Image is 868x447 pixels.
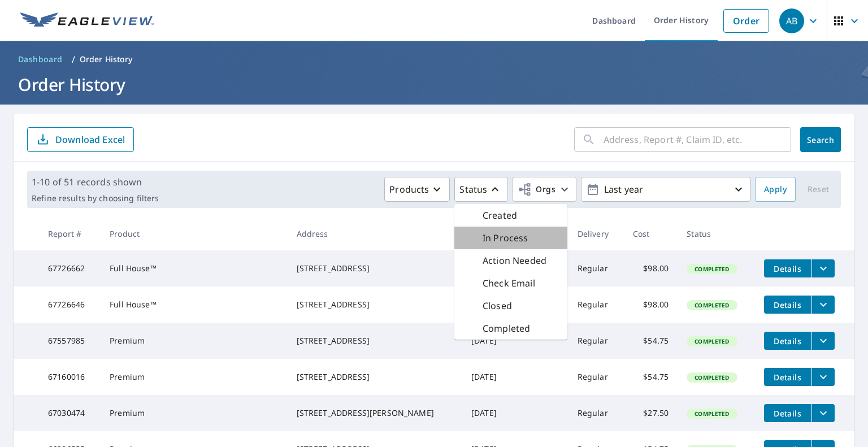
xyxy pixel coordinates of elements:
[39,287,101,323] td: 67726646
[581,177,750,202] button: Last year
[101,250,287,287] td: Full House™
[72,53,75,66] li: /
[678,217,754,250] th: Status
[811,332,835,350] button: filesDropdownBtn-67557985
[800,127,841,152] button: Search
[811,404,835,422] button: filesDropdownBtn-67030474
[811,259,835,277] button: filesDropdownBtn-67726662
[568,395,624,431] td: Regular
[297,407,453,419] div: [STREET_ADDRESS][PERSON_NAME]
[513,177,576,202] button: Orgs
[32,193,159,203] p: Refine results by choosing filters
[18,54,63,65] span: Dashboard
[27,127,134,152] button: Download Excel
[764,296,811,314] button: detailsBtn-67726646
[55,133,125,146] p: Download Excel
[624,217,678,250] th: Cost
[483,276,535,290] p: Check Email
[101,287,287,323] td: Full House™
[811,296,835,314] button: filesDropdownBtn-67726646
[483,322,530,335] p: Completed
[39,217,101,250] th: Report #
[101,323,287,359] td: Premium
[14,50,854,68] nav: breadcrumb
[764,259,811,277] button: detailsBtn-67726662
[811,368,835,386] button: filesDropdownBtn-67160016
[624,323,678,359] td: $54.75
[771,263,805,274] span: Details
[624,359,678,395] td: $54.75
[779,8,804,33] div: AB
[297,371,453,383] div: [STREET_ADDRESS]
[384,177,450,202] button: Products
[14,73,854,96] h1: Order History
[459,183,487,196] p: Status
[14,50,67,68] a: Dashboard
[20,12,154,29] img: EV Logo
[604,124,791,155] input: Address, Report #, Claim ID, etc.
[688,301,736,309] span: Completed
[39,395,101,431] td: 67030474
[101,395,287,431] td: Premium
[755,177,796,202] button: Apply
[764,183,787,197] span: Apply
[771,336,805,346] span: Details
[764,404,811,422] button: detailsBtn-67030474
[624,287,678,323] td: $98.00
[568,287,624,323] td: Regular
[483,209,517,222] p: Created
[454,204,567,227] div: Created
[764,368,811,386] button: detailsBtn-67160016
[39,359,101,395] td: 67160016
[39,250,101,287] td: 67726662
[771,408,805,419] span: Details
[101,217,287,250] th: Product
[80,54,133,65] p: Order History
[483,254,546,267] p: Action Needed
[688,374,736,381] span: Completed
[297,299,453,310] div: [STREET_ADDRESS]
[483,299,512,313] p: Closed
[389,183,429,196] p: Products
[568,359,624,395] td: Regular
[454,317,567,340] div: Completed
[462,323,511,359] td: [DATE]
[483,231,528,245] p: In Process
[462,395,511,431] td: [DATE]
[624,395,678,431] td: $27.50
[771,372,805,383] span: Details
[288,217,462,250] th: Address
[688,410,736,418] span: Completed
[600,180,732,199] p: Last year
[568,250,624,287] td: Regular
[454,227,567,249] div: In Process
[454,294,567,317] div: Closed
[454,249,567,272] div: Action Needed
[688,265,736,273] span: Completed
[688,337,736,345] span: Completed
[723,9,769,33] a: Order
[39,323,101,359] td: 67557985
[462,359,511,395] td: [DATE]
[454,177,508,202] button: Status
[809,134,832,145] span: Search
[568,323,624,359] td: Regular
[32,175,159,189] p: 1-10 of 51 records shown
[297,263,453,274] div: [STREET_ADDRESS]
[101,359,287,395] td: Premium
[454,272,567,294] div: Check Email
[568,217,624,250] th: Delivery
[624,250,678,287] td: $98.00
[771,300,805,310] span: Details
[297,335,453,346] div: [STREET_ADDRESS]
[518,183,555,197] span: Orgs
[764,332,811,350] button: detailsBtn-67557985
